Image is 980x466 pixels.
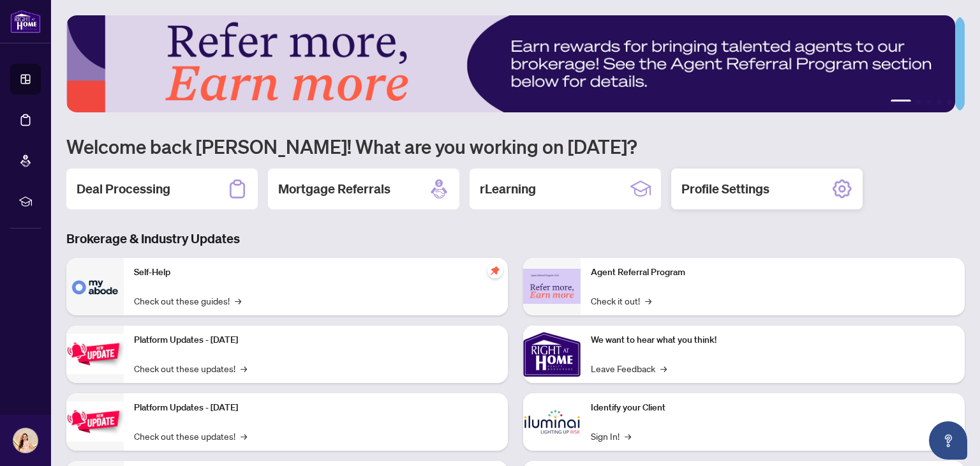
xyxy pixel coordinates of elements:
img: Platform Updates - July 8, 2025 [66,402,124,442]
img: Platform Updates - July 21, 2025 [66,334,124,374]
span: pushpin [487,263,503,278]
img: Self-Help [66,258,124,315]
button: 5 [947,100,952,105]
p: Platform Updates - [DATE] [134,401,498,415]
p: Identify your Client [591,401,954,415]
h1: Welcome back [PERSON_NAME]! What are you working on [DATE]? [66,134,965,158]
a: Check it out!→ [591,294,651,308]
span: → [235,294,241,308]
img: logo [10,10,41,33]
p: Platform Updates - [DATE] [134,333,498,347]
p: We want to hear what you think! [591,333,954,347]
h2: Profile Settings [681,180,769,198]
a: Check out these updates!→ [134,361,247,375]
span: → [241,361,247,375]
img: Profile Icon [13,428,38,453]
h2: Mortgage Referrals [278,180,390,198]
img: Agent Referral Program [523,269,581,304]
a: Check out these updates!→ [134,429,247,443]
img: We want to hear what you think! [523,326,581,383]
button: 3 [926,100,932,105]
h3: Brokerage & Industry Updates [66,230,965,248]
a: Check out these guides!→ [134,294,241,308]
span: → [660,361,667,375]
h2: Deal Processing [77,180,170,198]
button: 1 [891,100,911,105]
a: Leave Feedback→ [591,361,667,375]
span: → [625,429,631,443]
img: Slide 0 [66,15,955,112]
button: Open asap [929,421,967,460]
img: Identify your Client [523,393,581,451]
p: Agent Referral Program [591,266,954,280]
h2: rLearning [480,180,536,198]
button: 2 [916,100,921,105]
a: Sign In!→ [591,429,631,443]
button: 4 [937,100,942,105]
span: → [241,429,247,443]
span: → [645,294,651,308]
p: Self-Help [134,266,498,280]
